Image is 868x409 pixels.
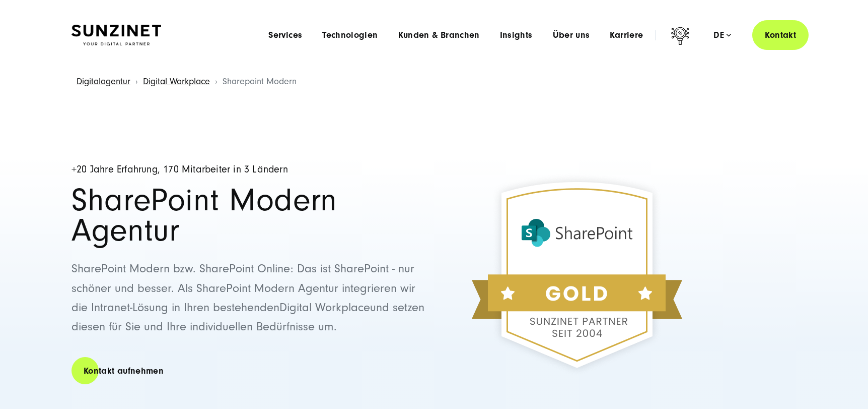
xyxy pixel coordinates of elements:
[713,30,731,40] div: de
[553,30,590,40] a: Über uns
[752,20,809,50] a: Kontakt
[610,30,643,40] a: Karriere
[77,76,130,87] a: Digitalagentur
[71,262,415,314] span: SharePoint Modern bzw. SharePoint Online: Das ist SharePoint - nur schöner und besser. Als ShareP...
[223,76,297,87] span: Sharepoint Modern
[268,30,302,40] a: Services
[500,30,533,40] a: Insights
[322,30,378,40] a: Technologien
[71,185,427,247] h1: SharePoint Modern Agentur
[71,357,176,385] a: Kontakt aufnehmen
[71,164,427,175] h5: +20 Jahre Erfahrung, 170 Mitarbeiter in 3 Ländern
[143,76,210,87] a: Digital Workplace
[71,259,427,337] p: Digital Workplace
[398,30,480,40] a: Kunden & Branchen
[71,25,161,46] img: SUNZINET Full Service Digital Agentur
